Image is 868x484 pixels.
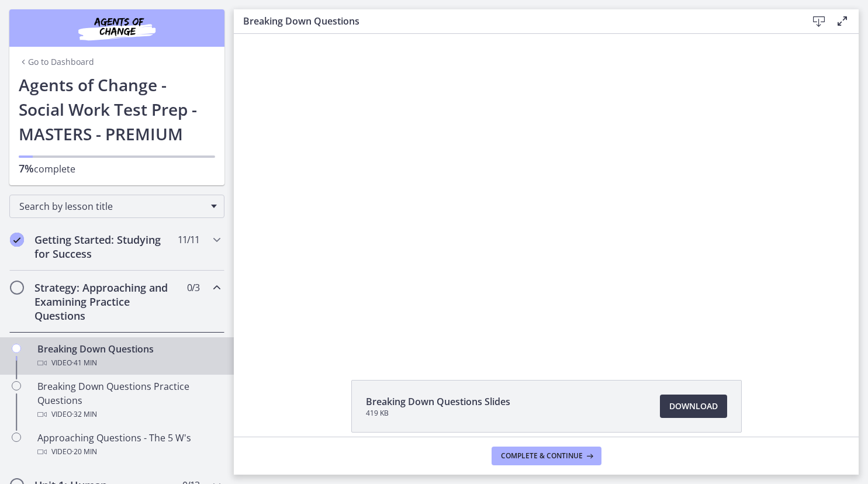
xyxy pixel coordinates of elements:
[37,431,220,459] div: Approaching Questions - The 5 W's
[19,161,215,176] p: complete
[243,14,789,28] h3: Breaking Down Questions
[37,379,220,421] div: Breaking Down Questions Practice Questions
[366,409,510,418] span: 419 KB
[37,342,220,370] div: Breaking Down Questions
[47,14,187,42] img: Agents of Change
[19,200,205,213] span: Search by lesson title
[34,281,177,323] h2: Strategy: Approaching and Examining Practice Questions
[10,233,24,247] i: Completed
[669,399,718,413] span: Download
[34,233,177,261] h2: Getting Started: Studying for Success
[187,281,199,295] span: 0 / 3
[72,445,97,459] span: · 20 min
[72,407,97,421] span: · 32 min
[660,395,727,418] a: Download
[19,161,34,175] span: 7%
[492,447,601,465] button: Complete & continue
[37,356,220,370] div: Video
[234,34,859,353] iframe: Video Lesson
[178,233,199,247] span: 11 / 11
[37,407,220,421] div: Video
[9,195,224,218] div: Search by lesson title
[19,72,215,146] h1: Agents of Change - Social Work Test Prep - MASTERS - PREMIUM
[72,356,97,370] span: · 41 min
[19,56,94,68] a: Go to Dashboard
[37,445,220,459] div: Video
[366,395,510,409] span: Breaking Down Questions Slides
[501,451,583,461] span: Complete & continue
